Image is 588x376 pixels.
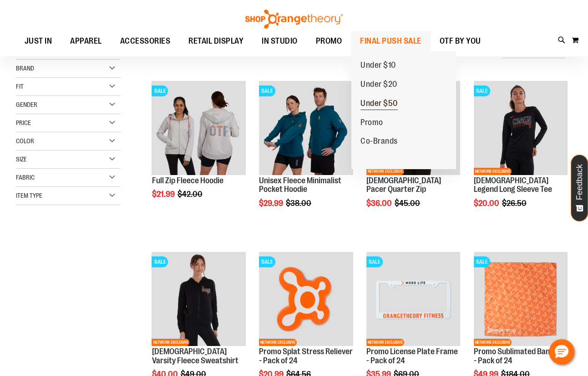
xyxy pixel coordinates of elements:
[152,252,245,347] a: OTF Ladies Coach FA22 Varsity Fleece Full Zip - Black primary imageSALENETWORK EXCLUSIVE
[147,76,250,222] div: product
[152,252,245,346] img: OTF Ladies Coach FA22 Varsity Fleece Full Zip - Black primary image
[244,10,344,29] img: Shop Orangetheory
[70,31,102,51] span: APPAREL
[351,132,407,151] a: Co-Brands
[253,31,307,52] a: IN STUDIO
[474,81,568,176] a: OTF Ladies Coach FA22 Legend LS Tee - Black primary imageSALENETWORK EXCLUSIVE
[316,31,342,51] span: PROMO
[360,80,397,91] span: Under $20
[259,256,275,267] span: SALE
[474,176,552,194] a: [DEMOGRAPHIC_DATA] Legend Long Sleeve Tee
[351,94,407,113] a: Under $50
[259,252,353,346] img: Product image for Splat Stress Reliever - Pack of 24
[177,190,203,199] span: $42.00
[351,51,456,169] ul: FINAL PUSH SALE
[179,31,253,52] a: RETAIL DISPLAY
[262,31,298,51] span: IN STUDIO
[360,60,396,72] span: Under $10
[469,76,572,231] div: product
[360,118,383,129] span: Promo
[366,347,458,365] a: Promo License Plate Frame - Pack of 24
[366,252,460,346] img: Product image for License Plate Frame White - Pack of 24
[351,31,431,51] a: FINAL PUSH SALE
[259,347,353,365] a: Promo Splat Stress Reliever - Pack of 24
[366,199,393,208] span: $36.00
[575,164,584,200] span: Feedback
[15,31,61,52] a: JUST IN
[254,76,357,231] div: product
[360,136,398,148] span: Co-Brands
[474,168,512,175] span: NETWORK EXCLUSIVE
[307,31,351,52] a: PROMO
[286,199,313,208] span: $38.00
[61,31,111,52] a: APPAREL
[351,56,405,75] a: Under $10
[259,85,275,96] span: SALE
[25,31,52,51] span: JUST IN
[351,113,392,132] a: Promo
[152,256,168,267] span: SALE
[259,81,353,176] a: Unisex Fleece Minimalist Pocket HoodieSALE
[474,85,490,96] span: SALE
[474,252,568,346] img: Product image for Sublimated Bandana - Pack of 24
[440,31,481,51] span: OTF BY YOU
[366,176,441,194] a: [DEMOGRAPHIC_DATA] Pacer Quarter Zip
[474,81,568,175] img: OTF Ladies Coach FA22 Legend LS Tee - Black primary image
[259,339,297,346] span: NETWORK EXCLUSIVE
[431,31,490,52] a: OTF BY YOU
[366,256,383,267] span: SALE
[16,155,27,163] span: Size
[16,101,37,108] span: Gender
[152,339,189,346] span: NETWORK EXCLUSIVE
[474,256,490,267] span: SALE
[351,75,406,94] a: Under $20
[16,137,34,145] span: Color
[120,31,171,51] span: ACCESSORIES
[360,31,421,51] span: FINAL PUSH SALE
[366,339,404,346] span: NETWORK EXCLUSIVE
[395,199,421,208] span: $45.00
[259,199,284,208] span: $29.99
[16,119,31,126] span: Price
[259,252,353,347] a: Product image for Splat Stress Reliever - Pack of 24SALENETWORK EXCLUSIVE
[360,99,398,110] span: Under $50
[366,168,404,175] span: NETWORK EXCLUSIVE
[152,81,245,176] a: Main Image of 1457091SALE
[152,81,245,175] img: Main Image of 1457091
[152,85,168,96] span: SALE
[259,81,353,175] img: Unisex Fleece Minimalist Pocket Hoodie
[474,339,512,346] span: NETWORK EXCLUSIVE
[188,31,243,51] span: RETAIL DISPLAY
[16,174,35,181] span: Fabric
[549,339,574,365] button: Hello, have a question? Let’s chat.
[152,190,176,199] span: $21.99
[366,252,460,347] a: Product image for License Plate Frame White - Pack of 24SALENETWORK EXCLUSIVE
[16,65,34,72] span: Brand
[259,176,341,194] a: Unisex Fleece Minimalist Pocket Hoodie
[502,199,528,208] span: $26.50
[111,31,180,52] a: ACCESSORIES
[474,252,568,347] a: Product image for Sublimated Bandana - Pack of 24SALENETWORK EXCLUSIVE
[16,83,24,90] span: Fit
[474,347,566,365] a: Promo Sublimated Bandana - Pack of 24
[152,176,223,185] a: Full Zip Fleece Hoodie
[16,192,42,199] span: Item Type
[152,347,238,365] a: [DEMOGRAPHIC_DATA] Varsity Fleece Sweatshirt
[571,155,588,221] button: Feedback - Show survey
[474,199,501,208] span: $20.00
